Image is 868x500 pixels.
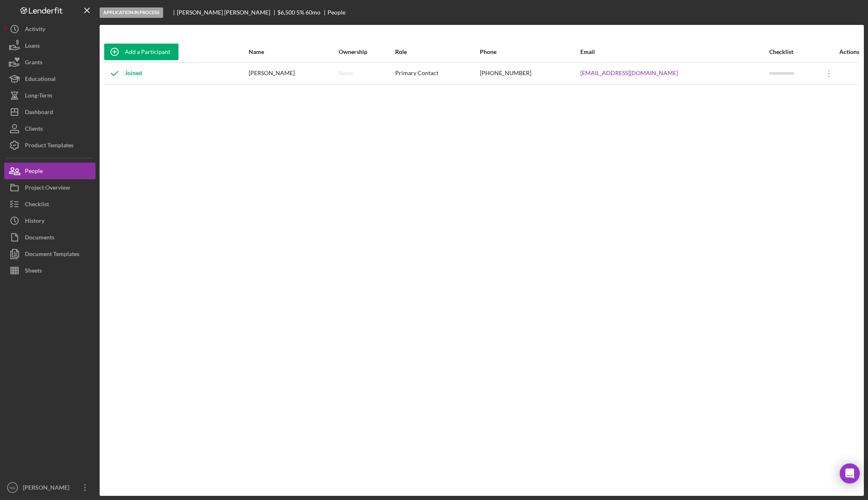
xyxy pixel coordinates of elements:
div: Email [580,49,768,55]
div: Checklist [769,49,818,55]
div: Add a Participant [125,44,170,60]
span: $6,500 [277,9,295,16]
button: NG[PERSON_NAME] [4,479,95,496]
button: Product Templates [4,137,95,154]
div: Project Overview [25,179,70,198]
div: Activity [25,21,45,39]
div: Open Intercom Messenger [840,463,860,483]
text: NG [10,485,15,490]
div: Phone [480,49,579,55]
button: Activity [4,21,95,37]
button: Document Templates [4,246,95,262]
div: [PERSON_NAME] [21,479,75,498]
div: 60 mo [306,9,320,16]
div: [PERSON_NAME] [249,63,338,84]
div: Role [395,49,479,55]
button: People [4,163,95,179]
div: Name [249,49,338,55]
div: Checklist [25,196,49,215]
div: Clients [25,120,43,139]
button: Project Overview [4,179,95,196]
div: 5 % [296,9,304,16]
div: Loans [25,37,40,56]
div: Primary Contact [395,63,479,84]
div: None [339,70,353,76]
div: Dashboard [25,104,53,122]
button: Add a Participant [104,44,178,60]
div: Educational [25,71,56,89]
button: Sheets [4,262,95,279]
button: Dashboard [4,104,95,120]
button: Educational [4,71,95,87]
div: Document Templates [25,246,79,264]
div: History [25,212,44,231]
div: Ownership [339,49,394,55]
div: [PHONE_NUMBER] [480,63,579,84]
a: [EMAIL_ADDRESS][DOMAIN_NAME] [580,70,678,76]
button: Long-Term [4,87,95,104]
div: Documents [25,229,54,248]
div: [PERSON_NAME] [PERSON_NAME] [177,9,277,16]
div: Long-Term [25,87,52,106]
button: Loans [4,37,95,54]
div: Grants [25,54,42,73]
div: People [25,163,43,181]
button: History [4,212,95,229]
div: Sheets [25,262,42,281]
button: Grants [4,54,95,71]
div: People [328,9,345,16]
div: Product Templates [25,137,73,156]
div: Joined [104,63,142,84]
div: Actions [819,49,859,55]
div: Application In Process [100,7,163,18]
button: Clients [4,120,95,137]
button: Documents [4,229,95,246]
button: Checklist [4,196,95,212]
